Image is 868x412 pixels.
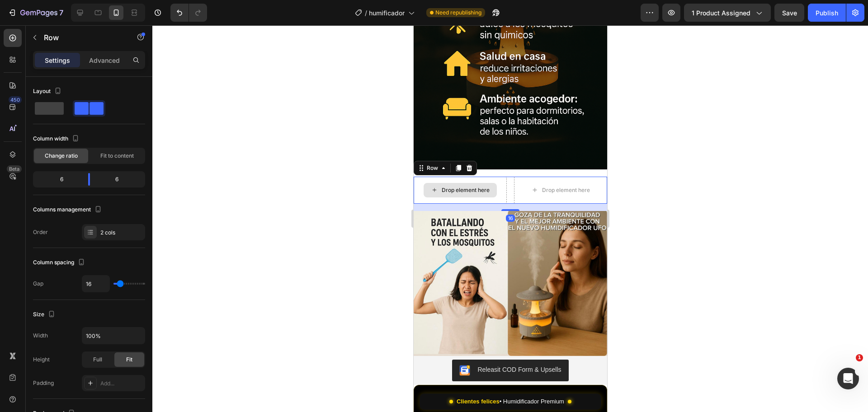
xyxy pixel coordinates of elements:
[100,152,134,160] span: Fit to content
[59,7,63,18] p: 7
[4,4,67,22] button: 7
[126,356,132,364] span: Fit
[97,173,143,186] div: 6
[35,173,81,186] div: 6
[89,56,120,65] p: Advanced
[82,276,109,292] input: Auto
[816,8,838,18] div: Publish
[82,328,145,344] input: Auto
[808,4,846,22] button: Publish
[365,8,367,18] span: /
[33,356,50,364] div: Height
[692,8,750,18] span: 1 product assigned
[33,133,81,145] div: Column width
[33,228,48,236] div: Order
[100,229,143,237] div: 2 cols
[684,4,771,22] button: 1 product assigned
[33,280,43,288] div: Gap
[856,354,863,361] span: 1
[33,204,104,216] div: Columns management
[414,25,607,412] iframe: Design area
[33,379,54,387] div: Padding
[369,8,405,18] span: humificador
[45,152,78,160] span: Change ratio
[33,85,63,98] div: Layout
[837,368,859,389] iframe: Intercom live chat
[100,379,143,388] div: Add...
[9,96,22,103] div: 450
[33,309,57,321] div: Size
[44,32,121,43] p: Row
[774,4,804,22] button: Save
[170,4,207,22] div: Undo/Redo
[435,9,481,17] span: Need republishing
[33,332,48,340] div: Width
[33,257,87,269] div: Column spacing
[782,9,797,17] span: Save
[45,56,70,65] p: Settings
[93,356,102,364] span: Full
[7,165,22,173] div: Beta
